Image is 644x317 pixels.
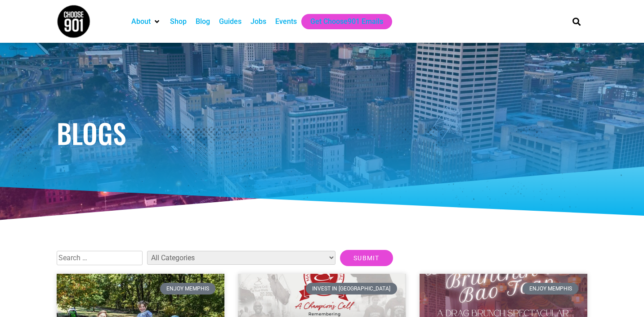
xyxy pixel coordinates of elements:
[131,16,151,27] a: About
[57,251,143,265] input: Search …
[569,14,584,29] div: Search
[170,16,187,27] a: Shop
[219,16,241,27] a: Guides
[160,283,216,294] div: Enjoy Memphis
[523,283,578,294] div: Enjoy Memphis
[127,14,165,29] div: About
[306,283,397,294] div: Invest in [GEOGRAPHIC_DATA]
[275,16,297,27] a: Events
[250,16,266,27] a: Jobs
[196,16,210,27] a: Blog
[340,250,393,266] input: Submit
[310,16,383,27] a: Get Choose901 Emails
[127,14,557,29] nav: Main nav
[57,119,587,146] h1: Blogs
